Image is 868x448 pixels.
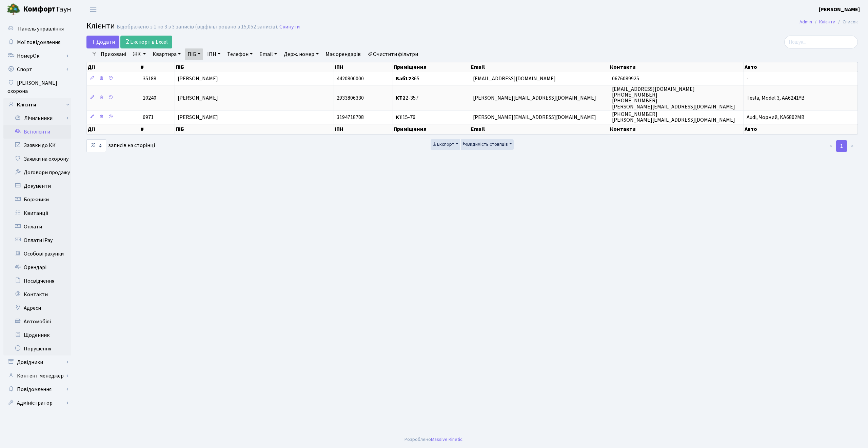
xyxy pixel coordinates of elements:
th: Дії [87,62,140,72]
span: [PERSON_NAME] [178,94,218,102]
span: [PERSON_NAME][EMAIL_ADDRESS][DOMAIN_NAME] [473,114,596,121]
b: КТ2 [396,94,406,102]
span: - [747,75,749,82]
span: 3194718708 [337,114,364,121]
a: Додати [86,36,119,48]
a: Документи [3,179,71,193]
span: 365 [396,75,419,82]
th: Дії [87,124,140,134]
li: Список [835,18,858,26]
button: Видимість стовпців [461,139,514,150]
a: Особові рахунки [3,247,71,261]
span: 10240 [143,94,156,102]
span: [EMAIL_ADDRESS][DOMAIN_NAME] [PHONE_NUMBER] [PHONE_NUMBER] [PERSON_NAME][EMAIL_ADDRESS][DOMAIN_NAME] [612,85,735,110]
a: Посвідчення [3,274,71,288]
a: Оплати [3,220,71,233]
span: 0676089925 [612,75,639,82]
span: Експорт [432,141,454,148]
span: Audi, Чорний, KA6802MB [747,114,805,121]
span: Мої повідомлення [17,39,60,46]
a: [PERSON_NAME] охорона [3,76,71,98]
a: Адміністратор [3,396,71,410]
a: Оплати iPay [3,233,71,247]
a: Держ. номер [281,48,321,60]
div: Відображено з 1 по 3 з 3 записів (відфільтровано з 15,052 записів). [117,24,278,30]
a: ІПН [204,48,223,60]
span: Tesla, Model 3, AA6241YB [747,94,805,102]
a: ПІБ [185,48,203,60]
button: Експорт [431,139,460,150]
select: записів на сторінці [86,139,106,152]
span: 35188 [143,75,156,82]
a: Всі клієнти [3,125,71,139]
a: Клієнти [819,18,835,25]
a: Заявки на охорону [3,152,71,166]
span: 6971 [143,114,154,121]
a: Клієнти [3,98,71,111]
a: ЖК [130,48,149,60]
b: Комфорт [23,4,56,15]
a: 1 [836,140,847,152]
a: Приховані [98,48,129,60]
a: Очистити фільтри [365,48,421,60]
span: 4420800000 [337,75,364,82]
a: Квитанції [3,206,71,220]
th: ПІБ [175,62,334,72]
span: Видимість стовпців [462,141,508,148]
a: Орендарі [3,261,71,274]
th: Контакти [609,62,744,72]
a: Панель управління [3,22,71,36]
a: Довідники [3,355,71,369]
a: Контакти [3,288,71,301]
a: Email [257,48,280,60]
a: Лічильники [8,111,71,125]
a: Мої повідомлення [3,36,71,49]
a: Повідомлення [3,383,71,396]
th: # [140,62,175,72]
a: Має орендарів [323,48,363,60]
a: Договори продажу [3,166,71,179]
span: 2933806330 [337,94,364,102]
th: ІПН [334,124,393,134]
a: Експорт в Excel [120,36,172,48]
span: [PERSON_NAME] [178,114,218,121]
a: Щоденник [3,328,71,342]
span: [EMAIL_ADDRESS][DOMAIN_NAME] [473,75,556,82]
th: Email [470,124,610,134]
th: ПІБ [175,124,334,134]
input: Пошук... [784,36,858,48]
span: Клієнти [86,20,115,32]
a: НомерОк [3,49,71,63]
span: [PHONE_NUMBER] [PERSON_NAME][EMAIL_ADDRESS][DOMAIN_NAME] [612,110,735,124]
span: 2-357 [396,94,418,102]
a: Телефон [224,48,255,60]
th: Приміщення [393,124,470,134]
a: Скинути [279,24,300,30]
th: ІПН [334,62,393,72]
label: записів на сторінці [86,139,155,152]
th: Авто [744,62,858,72]
th: Контакти [609,124,744,134]
a: Admin [800,18,812,25]
a: Заявки до КК [3,139,71,152]
span: [PERSON_NAME] [178,75,218,82]
span: Панель управління [18,25,64,33]
b: Баб12 [396,75,411,82]
a: Спорт [3,63,71,76]
th: Авто [744,124,858,134]
b: КТ [396,114,402,121]
div: Розроблено . [405,436,463,443]
th: # [140,124,175,134]
button: Переключити навігацію [85,4,102,15]
a: Massive Kinetic [431,436,462,443]
a: Квартира [150,48,183,60]
span: Таун [23,4,71,15]
a: Адреси [3,301,71,315]
span: [PERSON_NAME][EMAIL_ADDRESS][DOMAIN_NAME] [473,94,596,102]
a: Порушення [3,342,71,355]
a: Автомобілі [3,315,71,328]
img: logo.png [7,3,20,16]
th: Приміщення [393,62,470,72]
a: [PERSON_NAME] [819,5,860,14]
